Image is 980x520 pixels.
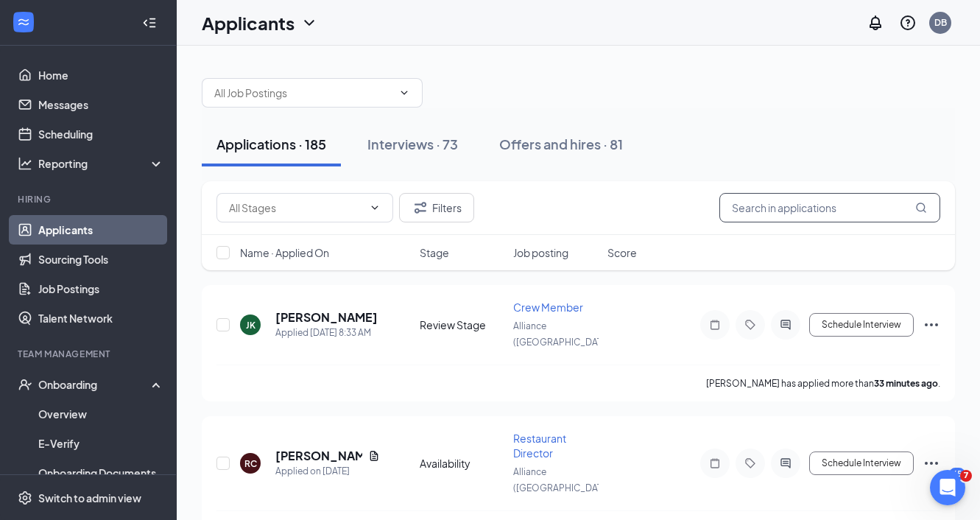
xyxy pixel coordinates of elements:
[275,309,378,326] h5: [PERSON_NAME]
[960,470,972,482] span: 7
[499,135,623,153] div: Offers and hires · 81
[38,458,164,488] a: Onboarding Documents
[38,491,141,505] div: Switch to admin view
[420,245,449,260] span: Stage
[513,432,566,460] span: Restaurant Director
[513,320,613,348] span: Alliance ([GEOGRAPHIC_DATA])
[38,245,164,274] a: Sourcing Tools
[777,457,794,469] svg: ActiveChat
[398,87,410,99] svg: ChevronDown
[420,456,505,471] div: Availability
[38,399,164,429] a: Overview
[899,14,917,32] svg: QuestionInfo
[706,319,724,331] svg: Note
[874,378,938,389] b: 33 minutes ago
[38,303,164,333] a: Talent Network
[38,429,164,458] a: E-Verify
[216,135,326,153] div: Applications · 185
[275,326,378,340] div: Applied [DATE] 8:33 AM
[915,202,927,214] svg: MagnifyingGlass
[38,90,164,119] a: Messages
[719,193,940,222] input: Search in applications
[18,193,161,205] div: Hiring
[38,274,164,303] a: Job Postings
[38,119,164,149] a: Scheduling
[706,377,940,390] p: [PERSON_NAME] has applied more than .
[275,448,362,464] h5: [PERSON_NAME]
[930,470,965,505] iframe: Intercom live chat
[399,193,474,222] button: Filter Filters
[246,319,255,331] div: JK
[513,245,568,260] span: Job posting
[38,156,165,171] div: Reporting
[38,215,164,245] a: Applicants
[214,85,392,101] input: All Job Postings
[229,200,363,216] input: All Stages
[867,14,884,32] svg: Notifications
[420,317,505,332] div: Review Stage
[934,16,947,29] div: DB
[240,245,329,260] span: Name · Applied On
[809,313,914,337] button: Schedule Interview
[38,60,164,90] a: Home
[275,464,380,479] div: Applied on [DATE]
[368,450,380,462] svg: Document
[923,454,940,472] svg: Ellipses
[367,135,458,153] div: Interviews · 73
[741,457,759,469] svg: Tag
[18,156,32,171] svg: Analysis
[706,457,724,469] svg: Note
[202,10,295,35] h1: Applicants
[513,301,583,314] span: Crew Member
[809,452,914,475] button: Schedule Interview
[300,14,318,32] svg: ChevronDown
[777,319,794,331] svg: ActiveChat
[38,377,152,392] div: Onboarding
[18,491,32,505] svg: Settings
[142,15,157,30] svg: Collapse
[949,468,965,480] div: 65
[18,348,161,360] div: Team Management
[923,316,940,334] svg: Ellipses
[369,202,381,214] svg: ChevronDown
[18,377,32,392] svg: UserCheck
[741,319,759,331] svg: Tag
[16,15,31,29] svg: WorkstreamLogo
[607,245,637,260] span: Score
[412,199,429,217] svg: Filter
[244,457,257,470] div: RC
[513,466,613,493] span: Alliance ([GEOGRAPHIC_DATA])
